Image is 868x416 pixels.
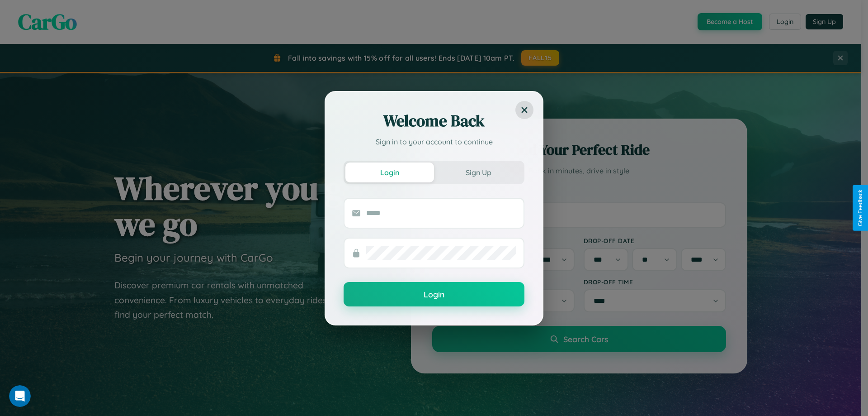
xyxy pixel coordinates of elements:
[857,190,863,226] div: Give Feedback
[9,385,31,407] iframe: Intercom live chat
[344,110,524,132] h2: Welcome Back
[434,163,523,182] button: Sign Up
[344,282,524,306] button: Login
[345,163,434,182] button: Login
[344,136,524,147] p: Sign in to your account to continue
